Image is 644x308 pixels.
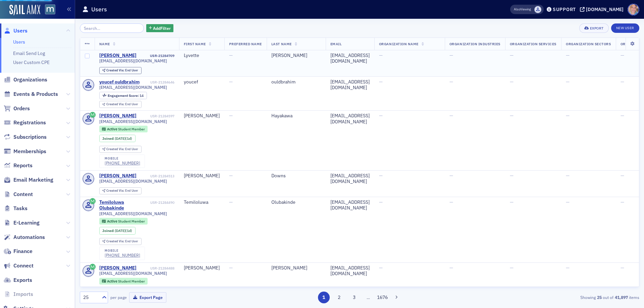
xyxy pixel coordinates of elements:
[229,265,233,271] span: —
[330,42,342,46] span: Email
[229,199,233,205] span: —
[271,199,321,205] div: Olubakinde
[229,173,233,179] span: —
[379,265,383,271] span: —
[141,80,174,84] div: USR-21284646
[105,249,140,253] div: mobile
[110,294,127,300] label: per page
[45,4,55,15] img: SailAMX
[514,7,531,12] span: Viewing
[99,146,142,153] div: Created Via: End User
[106,240,138,243] div: End User
[379,173,383,179] span: —
[4,191,33,198] a: Content
[621,173,624,179] span: —
[4,105,30,112] a: Orders
[4,76,47,83] a: Organizations
[510,113,514,119] span: —
[153,25,171,31] span: Add Filter
[106,147,125,151] span: Created Via :
[106,239,125,243] span: Created Via :
[99,173,137,179] a: [PERSON_NAME]
[613,294,629,300] strong: 41,897
[13,205,28,212] span: Tasks
[330,199,370,211] div: [EMAIL_ADDRESS][DOMAIN_NAME]
[271,173,321,179] div: Downs
[99,238,142,245] div: Created Via: End User
[99,53,137,59] a: [PERSON_NAME]
[229,113,233,119] span: —
[580,7,626,12] button: [DOMAIN_NAME]
[99,42,110,46] span: Name
[318,292,330,303] button: 1
[106,102,125,106] span: Created Via :
[379,199,383,205] span: —
[184,53,220,59] div: Lyvette
[13,219,40,227] span: E-Learning
[4,291,33,298] a: Imports
[83,294,98,301] div: 25
[138,174,174,178] div: USR-21284513
[99,265,137,271] div: [PERSON_NAME]
[106,69,138,72] div: End User
[510,265,514,271] span: —
[99,79,140,85] a: youcef ouldbrahim
[9,5,40,15] img: SailAMX
[13,162,33,169] span: Reports
[184,199,220,205] div: Temiloluwa
[13,291,33,298] span: Imports
[590,26,604,30] div: Export
[621,265,624,271] span: —
[4,162,33,169] a: Reports
[184,113,220,119] div: [PERSON_NAME]
[138,266,174,270] div: USR-21284488
[13,148,46,155] span: Memberships
[449,113,453,119] span: —
[379,42,419,46] span: Organization Name
[105,157,140,161] div: mobile
[13,105,30,112] span: Orders
[99,67,142,74] div: Created Via: End User
[566,52,570,58] span: —
[13,262,34,269] span: Connect
[138,54,174,58] div: USR-21284709
[107,279,118,284] span: Active
[229,42,262,46] span: Preferred Name
[449,173,453,179] span: —
[106,147,138,151] div: End User
[138,114,174,118] div: USR-21284597
[108,93,140,98] span: Engagement Score :
[118,219,145,224] span: Student Member
[102,229,115,233] span: Joined :
[566,79,570,85] span: —
[13,191,33,198] span: Content
[129,292,166,303] button: Export Page
[611,23,639,33] a: New User
[4,276,32,284] a: Exports
[271,42,292,46] span: Last Name
[13,234,45,241] span: Automations
[330,53,370,64] div: [EMAIL_ADDRESS][DOMAIN_NAME]
[271,79,321,85] div: ouldbrahim
[271,265,321,271] div: [PERSON_NAME]
[514,7,520,11] div: Also
[102,136,115,141] span: Joined :
[510,199,514,205] span: —
[99,113,137,119] a: [PERSON_NAME]
[566,42,611,46] span: Organization Sectors
[118,127,145,131] span: Student Member
[13,50,45,56] a: Email Send Log
[184,265,220,271] div: [PERSON_NAME]
[330,265,370,277] div: [EMAIL_ADDRESS][DOMAIN_NAME]
[534,6,541,13] span: Justin Chase
[115,229,132,233] div: (1d)
[4,219,40,227] a: E-Learning
[99,278,148,285] div: Active: Active: Student Member
[13,27,28,35] span: Users
[40,4,55,16] a: View Homepage
[449,265,453,271] span: —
